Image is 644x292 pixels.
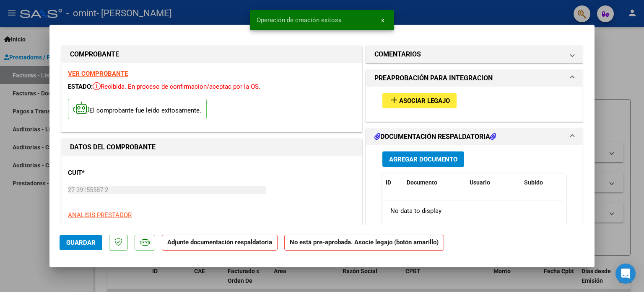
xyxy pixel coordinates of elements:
[60,235,102,250] button: Guardar
[374,49,421,59] h1: COMENTARIOS
[382,93,457,108] button: Asociar Legajo
[403,174,466,192] datatable-header-cell: Documento
[407,179,437,186] span: Documento
[389,156,457,163] span: Agregar Documento
[366,87,582,121] div: PREAPROBACIÓN PARA INTEGRACION
[374,13,391,28] button: x
[374,132,496,142] h1: DOCUMENTACIÓN RESPALDATORIA
[66,239,96,246] span: Guardar
[563,174,605,192] datatable-header-cell: Acción
[382,174,403,192] datatable-header-cell: ID
[386,179,391,186] span: ID
[366,70,582,87] mat-expansion-panel-header: PREAPROBACIÓN PARA INTEGRACION
[68,83,93,90] span: ESTADO:
[615,264,636,284] div: Open Intercom Messenger
[381,16,384,24] span: x
[470,179,490,186] span: Usuario
[389,95,399,105] mat-icon: add
[70,50,119,58] strong: COMPROBANTE
[68,70,128,77] a: VER COMPROBANTE
[68,168,154,178] p: CUIT
[521,174,563,192] datatable-header-cell: Subido
[68,211,132,219] span: ANALISIS PRESTADOR
[374,73,493,83] h1: PREAPROBACIÓN PARA INTEGRACION
[284,235,444,251] strong: No está pre-aprobada. Asocie legajo (botón amarillo)
[366,46,582,63] mat-expansion-panel-header: COMENTARIOS
[93,83,260,90] span: Recibida. En proceso de confirmacion/aceptac por la OS.
[257,16,342,24] span: Operación de creación exitosa
[524,179,543,186] span: Subido
[466,174,521,192] datatable-header-cell: Usuario
[382,200,563,221] div: No data to display
[366,128,582,145] mat-expansion-panel-header: DOCUMENTACIÓN RESPALDATORIA
[167,238,272,246] strong: Adjunte documentación respaldatoria
[399,97,450,105] span: Asociar Legajo
[68,99,207,119] p: El comprobante fue leído exitosamente.
[382,151,464,167] button: Agregar Documento
[70,143,156,151] strong: DATOS DEL COMPROBANTE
